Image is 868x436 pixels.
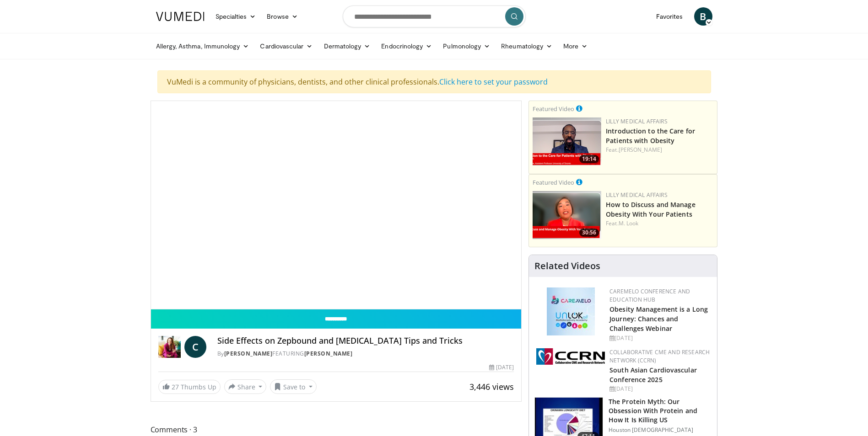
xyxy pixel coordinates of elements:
[534,261,600,271] h4: Related Videos
[304,350,353,357] a: [PERSON_NAME]
[270,379,317,394] button: Save to
[609,305,708,333] a: Obesity Management is a Long Journey: Chances and Challenges Webinar
[609,426,712,434] p: Houston [DEMOGRAPHIC_DATA]
[579,229,599,237] span: 30:56
[172,383,179,391] span: 27
[606,146,713,154] div: Feat.
[609,366,697,384] a: South Asian Cardiovascular Conference 2025
[609,334,710,342] div: [DATE]
[579,155,599,163] span: 19:14
[156,12,205,21] img: VuMedi Logo
[609,385,710,393] div: [DATE]
[533,191,601,239] a: 30:56
[224,379,267,394] button: Share
[151,37,255,55] a: Allergy, Asthma, Immunology
[151,101,522,309] video-js: Video Player
[606,127,695,145] a: Introduction to the Care for Patients with Obesity
[489,363,514,372] div: [DATE]
[619,219,639,227] a: M. Look
[343,5,526,27] input: Search topics, interventions
[609,287,690,303] a: CaReMeLO Conference and Education Hub
[217,336,514,346] h4: Side Effects on Zepbound and [MEDICAL_DATA] Tips and Tricks
[318,37,376,55] a: Dermatology
[151,424,522,436] span: Comments 3
[469,381,514,392] span: 3,446 views
[619,146,662,154] a: [PERSON_NAME]
[533,178,574,186] small: Featured Video
[224,350,273,357] a: [PERSON_NAME]
[376,37,437,55] a: Endocrinology
[609,397,712,425] h3: The Protein Myth: Our Obsession With Protein and How It Is Killing US
[533,191,601,239] img: c98a6a29-1ea0-4bd5-8cf5-4d1e188984a7.png.150x105_q85_crop-smart_upscale.png
[184,336,206,358] a: C
[651,7,689,26] a: Favorites
[547,287,595,335] img: 45df64a9-a6de-482c-8a90-ada250f7980c.png.150x105_q85_autocrop_double_scale_upscale_version-0.2.jpg
[606,219,713,228] div: Feat.
[254,37,318,55] a: Cardiovascular
[533,105,574,113] small: Featured Video
[158,380,221,394] a: 27 Thumbs Up
[558,37,593,55] a: More
[694,7,712,26] a: B
[536,348,605,365] img: a04ee3ba-8487-4636-b0fb-5e8d268f3737.png.150x105_q85_autocrop_double_scale_upscale_version-0.2.png
[437,37,496,55] a: Pulmonology
[157,70,711,93] div: VuMedi is a community of physicians, dentists, and other clinical professionals.
[606,191,668,199] a: Lilly Medical Affairs
[533,117,601,165] a: 19:14
[261,7,303,26] a: Browse
[606,117,668,125] a: Lilly Medical Affairs
[533,117,601,165] img: acc2e291-ced4-4dd5-b17b-d06994da28f3.png.150x105_q85_crop-smart_upscale.png
[210,7,262,26] a: Specialties
[609,348,710,364] a: Collaborative CME and Research Network (CCRN)
[158,336,181,358] img: Dr. Carolynn Francavilla
[217,350,514,358] div: By FEATURING
[439,77,548,87] a: Click here to set your password
[496,37,558,55] a: Rheumatology
[606,200,695,218] a: How to Discuss and Manage Obesity With Your Patients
